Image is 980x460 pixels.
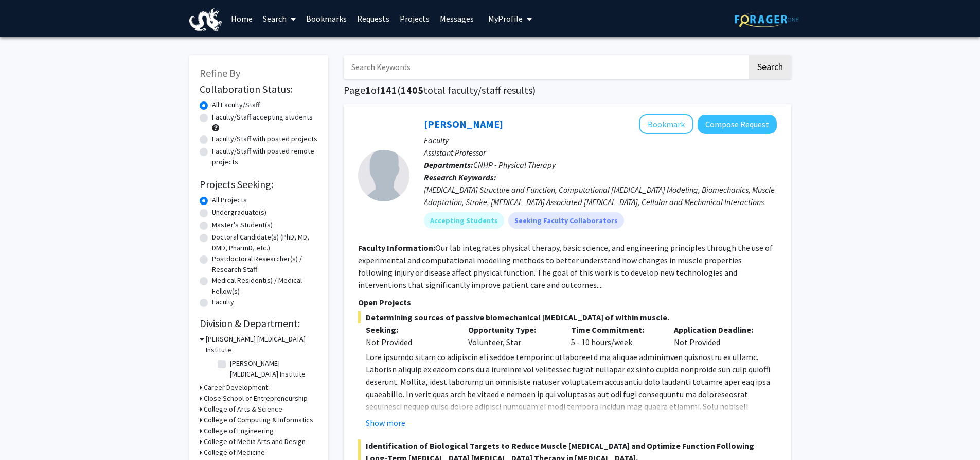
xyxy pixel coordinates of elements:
[508,212,624,229] mat-chip: Seeking Faculty Collaborators
[358,311,777,323] span: Determining sources of passive biomechanical [MEDICAL_DATA] of within muscle.
[735,11,799,27] img: ForagerOne Logo
[204,382,268,393] h3: Career Development
[212,207,266,218] label: Undergraduate(s)
[200,178,318,191] h2: Projects Seeking:
[189,8,222,31] img: Drexel University Logo
[563,323,666,348] div: 5 - 10 hours/week
[424,172,496,182] b: Research Keywords:
[571,323,658,336] p: Time Commitment:
[358,296,777,309] p: Open Projects
[200,66,240,79] span: Refine By
[401,83,423,96] span: 1405
[352,1,395,37] a: Requests
[344,55,747,79] input: Search Keywords
[200,83,318,95] h2: Collaboration Status:
[230,358,315,380] label: [PERSON_NAME] [MEDICAL_DATA] Institute
[424,212,504,229] mat-chip: Accepting Students
[212,133,317,144] label: Faculty/Staff with posted projects
[674,323,761,336] p: Application Deadline:
[473,160,556,170] span: CNHP - Physical Therapy
[749,55,791,79] button: Search
[204,447,265,458] h3: College of Medicine
[366,323,453,336] p: Seeking:
[204,425,274,436] h3: College of Engineering
[639,114,693,134] button: Add Ben Binder-Markey to Bookmarks
[366,336,453,348] div: Not Provided
[212,112,313,123] label: Faculty/Staff accepting students
[204,393,308,404] h3: Close School of Entrepreneurship
[366,417,405,429] button: Show more
[424,160,473,170] b: Departments:
[226,1,258,37] a: Home
[212,219,273,230] label: Master's Student(s)
[8,414,44,452] iframe: Chat
[258,1,301,37] a: Search
[358,243,773,290] fg-read-more: Our lab integrates physical therapy, basic science, and engineering principles through the use of...
[204,415,313,425] h3: College of Computing & Informatics
[301,1,352,37] a: Bookmarks
[365,83,371,96] span: 1
[468,323,556,336] p: Opportunity Type:
[460,323,563,348] div: Volunteer, Star
[212,232,318,253] label: Doctoral Candidate(s) (PhD, MD, DMD, PharmD, etc.)
[212,297,234,308] label: Faculty
[212,253,318,275] label: Postdoctoral Researcher(s) / Research Staff
[666,323,769,348] div: Not Provided
[424,146,777,159] p: Assistant Professor
[358,243,435,253] b: Faculty Information:
[344,84,791,96] h1: Page of ( total faculty/staff results)
[212,275,318,297] label: Medical Resident(s) / Medical Fellow(s)
[200,317,318,330] h2: Division & Department:
[424,183,777,208] div: [MEDICAL_DATA] Structure and Function, Computational [MEDICAL_DATA] Modeling, Biomechanics, Muscl...
[212,146,318,167] label: Faculty/Staff with posted remote projects
[204,436,306,447] h3: College of Media Arts and Design
[698,115,777,134] button: Compose Request to Ben Binder-Markey
[424,117,503,130] a: [PERSON_NAME]
[395,1,435,37] a: Projects
[488,13,523,24] span: My Profile
[206,334,318,355] h3: [PERSON_NAME] [MEDICAL_DATA] Institute
[204,404,282,415] h3: College of Arts & Science
[212,195,247,206] label: All Projects
[435,1,479,37] a: Messages
[212,99,260,110] label: All Faculty/Staff
[424,134,777,146] p: Faculty
[380,83,397,96] span: 141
